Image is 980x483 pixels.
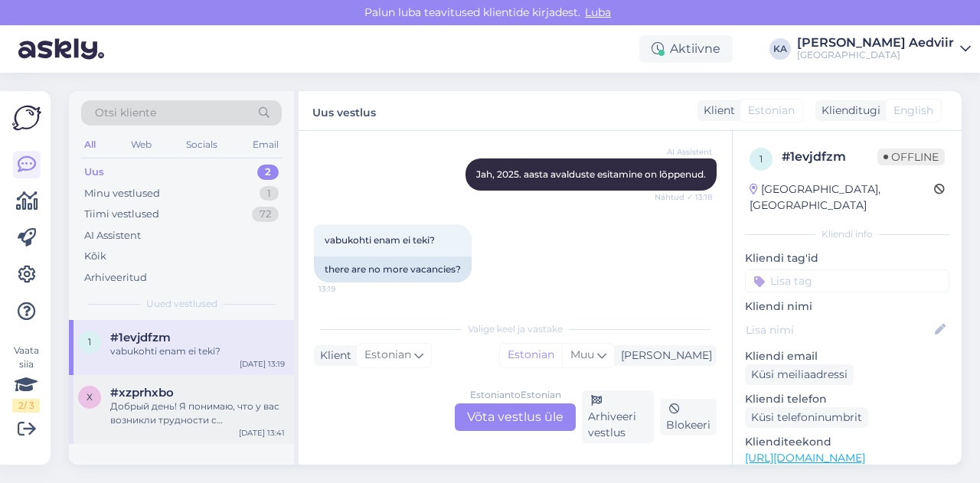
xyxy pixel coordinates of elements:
[745,250,949,266] p: Kliendi tag'id
[239,427,285,439] div: [DATE] 13:41
[470,388,561,402] div: Estonian to Estonian
[893,103,933,119] span: English
[745,451,865,465] a: [URL][DOMAIN_NAME]
[146,297,217,311] span: Uued vestlused
[655,191,712,203] span: Nähtud ✓ 13:18
[660,399,717,436] div: Blokeeri
[110,344,285,358] div: vabukohti enam ei teki?
[240,358,285,370] div: [DATE] 13:19
[580,5,616,19] span: Luba
[12,399,40,413] div: 2 / 3
[745,434,949,450] p: Klienditeekond
[128,135,155,155] div: Web
[84,270,147,286] div: Arhiveeritud
[769,38,791,60] div: KA
[250,135,282,155] div: Email
[84,228,141,243] div: AI Assistent
[88,336,91,348] span: 1
[260,186,279,201] div: 1
[570,348,594,361] span: Muu
[183,135,220,155] div: Socials
[797,37,954,49] div: [PERSON_NAME] Aedviir
[745,407,868,428] div: Küsi telefoninumbrit
[95,105,156,121] span: Otsi kliente
[84,207,159,222] div: Tiimi vestlused
[84,249,106,264] div: Kõik
[582,390,654,443] div: Arhiveeri vestlus
[12,103,41,132] img: Askly Logo
[748,103,795,119] span: Estonian
[745,269,949,292] input: Lisa tag
[745,299,949,315] p: Kliendi nimi
[84,186,160,201] div: Minu vestlused
[110,400,285,427] div: Добрый день! Я понимаю, что у вас возникли трудности с регистрацией на курсы. Для решения этой пр...
[312,100,376,121] label: Uus vestlus
[314,322,717,336] div: Valige keel ja vastake
[745,348,949,364] p: Kliendi email
[476,168,706,180] span: Jah, 2025. aasta avalduste esitamine on lõppenud.
[325,234,435,246] span: vabukohti enam ei teki?
[750,181,934,214] div: [GEOGRAPHIC_DATA], [GEOGRAPHIC_DATA]
[110,386,174,400] span: #xzprhxbo
[697,103,735,119] div: Klient
[655,146,712,158] span: AI Assistent
[746,321,932,338] input: Lisa nimi
[84,165,104,180] div: Uus
[455,403,576,431] div: Võta vestlus üle
[745,391,949,407] p: Kliendi telefon
[318,283,376,295] span: 13:19
[110,331,171,344] span: #1evjdfzm
[797,37,971,61] a: [PERSON_NAME] Aedviir[GEOGRAPHIC_DATA]
[500,344,562,367] div: Estonian
[797,49,954,61] div: [GEOGRAPHIC_DATA]
[745,227,949,241] div: Kliendi info
[745,364,854,385] div: Küsi meiliaadressi
[252,207,279,222] div: 72
[257,165,279,180] div: 2
[87,391,93,403] span: x
[314,256,472,282] div: there are no more vacancies?
[314,348,351,364] div: Klient
[877,148,945,165] span: Offline
[639,35,733,63] div: Aktiivne
[615,348,712,364] div: [PERSON_NAME]
[782,148,877,166] div: # 1evjdfzm
[12,344,40,413] div: Vaata siia
[815,103,880,119] div: Klienditugi
[759,153,763,165] span: 1
[81,135,99,155] div: All
[364,347,411,364] span: Estonian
